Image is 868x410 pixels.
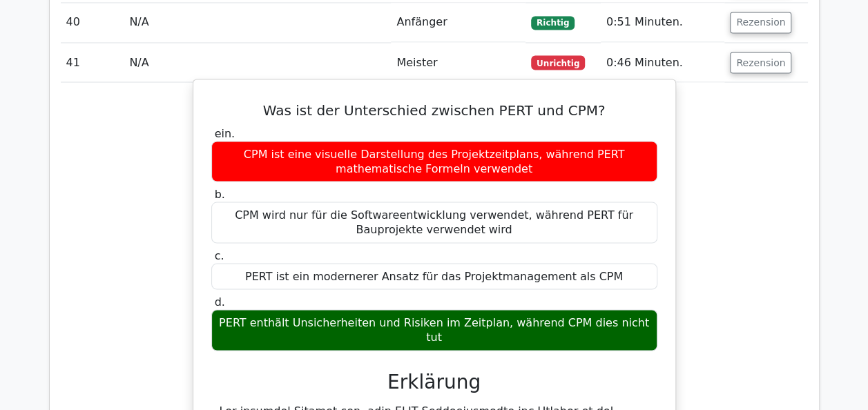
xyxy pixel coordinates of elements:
[730,12,791,33] button: Rezension
[531,55,585,69] span: Unrichtig
[531,16,575,30] span: Richtig
[215,248,224,262] span: c.
[124,3,391,42] td: N/A
[211,202,657,243] div: CPM wird nur für die Softwareentwicklung verwendet, während PERT für Bauprojekte verwendet wird
[211,141,657,182] div: CPM ist eine visuelle Darstellung des Projektzeitplans, während PERT mathematische Formeln verwendet
[211,309,657,351] div: PERT enthält Unsicherheiten und Risiken im Zeitplan, während CPM dies nicht tut
[210,101,659,118] h5: Was ist der Unterschied zwischen PERT und CPM?
[220,370,649,393] h3: Erklärung
[61,43,124,82] td: 41
[215,295,225,308] span: d.
[215,126,235,139] span: ein.
[61,3,124,42] td: 40
[391,3,525,42] td: Anfänger
[391,43,525,82] td: Meister
[215,187,225,200] span: b.
[730,52,791,73] button: Rezension
[124,43,391,82] td: N/A
[211,263,657,290] div: PERT ist ein modernerer Ansatz für das Projektmanagement als CPM
[601,3,724,42] td: 0:51 Minuten.
[601,43,724,82] td: 0:46 Minuten.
